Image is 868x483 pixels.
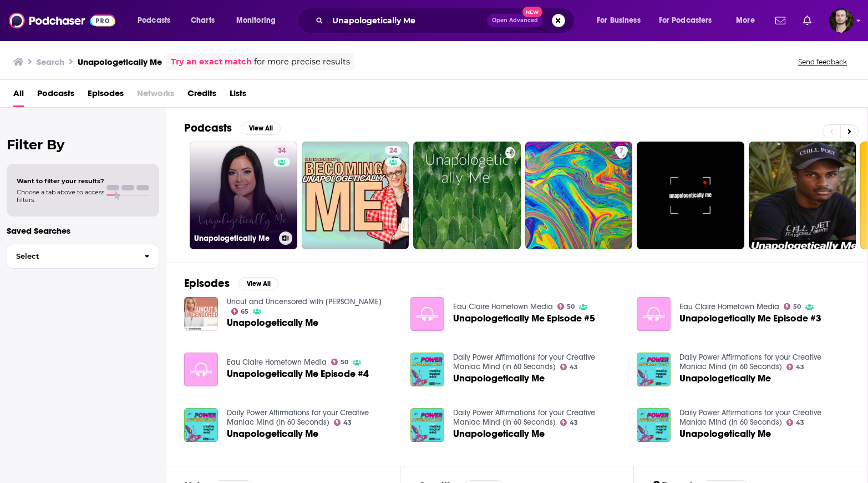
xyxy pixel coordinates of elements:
[728,12,769,29] button: open menu
[190,142,297,249] a: 34Unapologetically Me
[184,276,278,290] a: EpisodesView All
[410,408,444,442] img: Unapologetically Me
[453,408,595,427] a: Daily Power Affirmations for your Creative Maniac Mind (in 60 Seconds)
[679,374,771,383] a: Unapologetically Me
[88,84,124,107] a: Episodes
[278,145,286,157] span: 34
[308,8,585,33] div: Search podcasts, credits, & more...
[453,302,553,311] a: Eau Claire Hometown Media
[184,408,218,442] img: Unapologetically Me
[138,13,170,28] span: Podcasts
[567,304,575,309] span: 50
[254,56,350,68] span: for more precise results
[786,419,805,426] a: 43
[130,12,185,29] button: open menu
[453,314,595,323] a: Unapologetically Me Episode #5
[341,360,348,365] span: 50
[37,84,74,107] a: Podcasts
[37,57,64,67] h3: Search
[637,408,671,442] img: Unapologetically Me
[487,14,543,27] button: Open AdvancedNew
[194,234,275,243] h3: Unapologetically Me
[786,364,805,370] a: 43
[637,297,671,331] img: Unapologetically Me Episode #3
[560,419,578,426] a: 43
[410,353,444,386] img: Unapologetically Me
[191,13,215,28] span: Charts
[7,253,135,260] span: Select
[184,297,218,331] img: Unapologetically Me
[184,121,281,135] a: PodcastsView All
[230,84,246,107] a: Lists
[492,18,538,23] span: Open Advanced
[570,420,578,425] span: 43
[525,142,633,249] a: 7
[273,146,290,155] a: 34
[829,8,854,33] span: Logged in as OutlierAudio
[227,408,369,427] a: Daily Power Affirmations for your Creative Maniac Mind (in 60 Seconds)
[829,8,854,33] button: Show profile menu
[7,225,159,236] p: Saved Searches
[302,142,409,249] a: 24
[679,353,821,371] a: Daily Power Affirmations for your Creative Maniac Mind (in 60 Seconds)
[453,353,595,371] a: Daily Power Affirmations for your Creative Maniac Mind (in 60 Seconds)
[795,57,850,67] button: Send feedback
[184,121,232,135] h2: Podcasts
[679,408,821,427] a: Daily Power Affirmations for your Creative Maniac Mind (in 60 Seconds)
[453,374,545,383] a: Unapologetically Me
[560,364,578,370] a: 43
[227,369,369,379] a: Unapologetically Me Episode #4
[78,57,162,67] h3: Unapologetically Me
[7,137,159,153] h2: Filter By
[331,359,349,365] a: 50
[679,429,771,439] a: Unapologetically Me
[793,304,801,309] span: 50
[652,12,728,29] button: open menu
[334,419,352,426] a: 43
[231,308,249,315] a: 65
[227,297,382,306] a: Uncut and Uncensored with Caroline Stanbury
[389,145,397,157] span: 24
[659,13,712,28] span: For Podcasters
[187,84,216,107] a: Credits
[620,145,623,157] span: 7
[557,303,575,310] a: 50
[736,13,755,28] span: More
[784,303,801,310] a: 50
[410,297,444,331] img: Unapologetically Me Episode #5
[679,314,821,323] a: Unapologetically Me Episode #3
[7,244,159,269] button: Select
[184,12,221,29] a: Charts
[238,277,278,290] button: View All
[799,11,816,30] a: Show notifications dropdown
[589,12,654,29] button: open menu
[829,8,854,33] img: User Profile
[9,10,115,31] img: Podchaser - Follow, Share and Rate Podcasts
[771,11,790,30] a: Show notifications dropdown
[637,353,671,386] img: Unapologetically Me
[13,84,24,107] a: All
[597,13,641,28] span: For Business
[227,429,318,439] a: Unapologetically Me
[184,353,218,386] img: Unapologetically Me Episode #4
[328,12,487,29] input: Search podcasts, credits, & more...
[453,429,545,439] a: Unapologetically Me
